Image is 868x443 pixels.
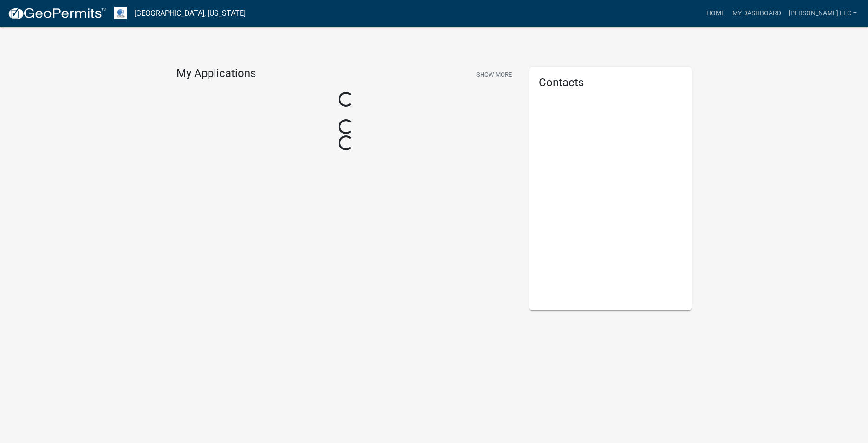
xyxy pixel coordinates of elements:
[473,67,516,82] button: Show More
[785,5,861,22] a: [PERSON_NAME] LLC
[134,6,246,21] a: [GEOGRAPHIC_DATA], [US_STATE]
[176,67,256,81] h4: My Applications
[703,5,729,22] a: Home
[114,7,127,19] img: Otter Tail County, Minnesota
[539,76,683,90] h5: Contacts
[729,5,785,22] a: My Dashboard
